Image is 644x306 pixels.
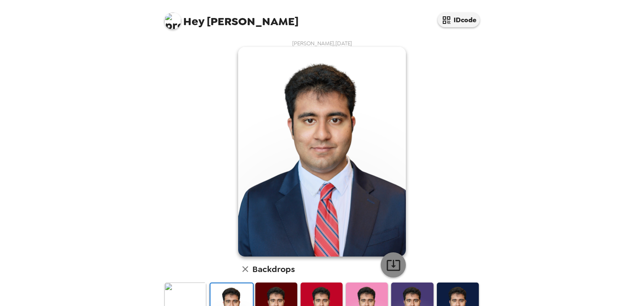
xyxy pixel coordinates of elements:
[164,8,299,27] span: [PERSON_NAME]
[164,13,181,29] img: profile pic
[438,13,480,27] button: IDcode
[238,47,406,257] img: user
[183,14,204,29] span: Hey
[252,262,295,276] h6: Backdrops
[292,40,352,47] span: [PERSON_NAME] , [DATE]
